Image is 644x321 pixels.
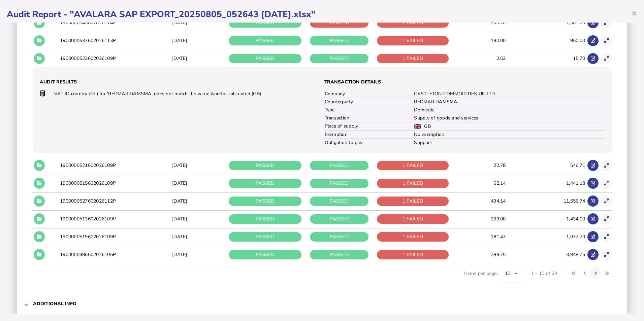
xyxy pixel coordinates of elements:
div: 789.75 [454,251,506,258]
div: 1 FAILED [310,18,368,28]
button: Details [34,249,45,260]
td: Counterparty [324,98,414,106]
button: Details [34,178,45,189]
div: PASSED [310,214,368,224]
div: 62.14 [454,180,506,187]
td: 1900000513602026109P [59,210,171,227]
button: Details [34,53,45,64]
button: Last page [601,268,612,279]
button: Next page [590,268,601,279]
div: 1 FAILED [377,250,449,259]
div: PASSED [229,197,302,206]
button: Show transaction detail [601,160,612,171]
td: 1900000537602026113P [59,32,171,49]
div: 1 FAILED [377,161,449,170]
div: PASSED [229,214,302,224]
td: 1900000522602026109P [59,50,171,67]
td: Company [324,90,414,98]
div: 1 FAILED [377,179,449,188]
td: [DATE] [171,210,224,227]
td: Supply of goods and services [414,114,605,122]
div: 15.70 [508,55,585,62]
div: 546.71 [508,162,585,169]
div: 950.00 [508,37,585,44]
td: 1900000519602026109P [59,228,171,245]
button: First page [568,268,579,279]
span: × [632,7,637,20]
button: Show transaction detail [601,213,612,224]
td: CASTLETON COMMODITIES UK LTD. [414,90,605,98]
td: Obligation to pay [324,139,414,146]
div: PASSED [229,250,302,259]
td: VAT ID country (NL) for 'REDMAR DAMSMA' does not match the value Auditor calculated (GB) [54,90,303,98]
button: Show transaction detail [601,249,612,260]
div: PASSED [310,197,368,206]
div: Items per page: [464,264,523,290]
div: 190.00 [454,37,506,44]
button: Previous page [579,268,590,279]
div: 494.14 [454,198,506,205]
div: 1 - 10 of 24 [531,270,557,277]
td: Exemption [324,131,414,139]
button: Open in advisor [587,249,599,260]
div: PASSED [229,54,302,63]
div: PASSED [310,250,368,259]
button: Show transaction detail [601,231,612,242]
td: Supplier [414,139,605,146]
td: 1900000545602026114P [59,14,171,31]
div: 1,434.00 [508,216,585,222]
div: 2 FAILED [377,18,449,28]
div: PASSED [310,161,368,170]
td: [DATE] [171,246,224,263]
td: [DATE] [171,50,224,67]
td: [DATE] [171,192,224,210]
button: Details [34,213,45,224]
mat-form-field: Change page size [500,264,523,290]
button: Show transaction detail [601,17,612,29]
td: REDMAR DAMSMA [414,98,605,106]
h3: Additional info [33,300,76,307]
div: 1,077.70 [508,234,585,240]
div: 1 FAILED [377,36,449,45]
td: 1900000527602026112P [59,192,171,210]
div: 300.20 [454,20,506,26]
div: 22.78 [454,162,506,169]
div: 1 FAILED [377,232,449,242]
td: [DATE] [171,14,224,31]
button: Open in advisor [587,213,599,224]
button: Details [34,195,45,207]
td: Place of supply [324,122,414,131]
div: PASSED [310,54,368,63]
mat-expansion-panel-header: Additional info [24,296,620,312]
h3: Audit Results [40,79,321,85]
td: [DATE] [171,175,224,192]
button: Open in advisor [587,17,599,29]
div: 1 FAILED [377,197,449,206]
div: PASSED [310,232,368,242]
button: Details [34,160,45,171]
button: Open in advisor [587,178,599,189]
div: PASSED [229,161,302,170]
button: Details [34,231,45,242]
h3: Transaction Details [324,79,606,85]
div: 181.47 [454,234,506,240]
button: Details [34,17,45,29]
button: Show transaction detail [601,195,612,207]
td: [DATE] [171,228,224,245]
div: PASSED [229,232,302,242]
div: 3,948.75 [508,251,585,258]
span: GB [424,123,431,130]
td: No exemption [414,131,605,139]
div: PASSED [310,36,368,45]
td: Domestic [414,106,605,114]
td: Transaction [324,114,414,122]
div: 1 FAILED [377,54,449,63]
button: Open in advisor [587,160,599,171]
div: 1,501.00 [508,20,585,26]
button: Open in advisor [587,231,599,242]
td: 1900000515602026109P [59,175,171,192]
button: Open in advisor [587,53,599,64]
h1: Audit Report - "AVALARA SAP EXPORT_20250805_052643 [DATE].xlsx" [7,8,637,20]
button: Details [34,35,45,46]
